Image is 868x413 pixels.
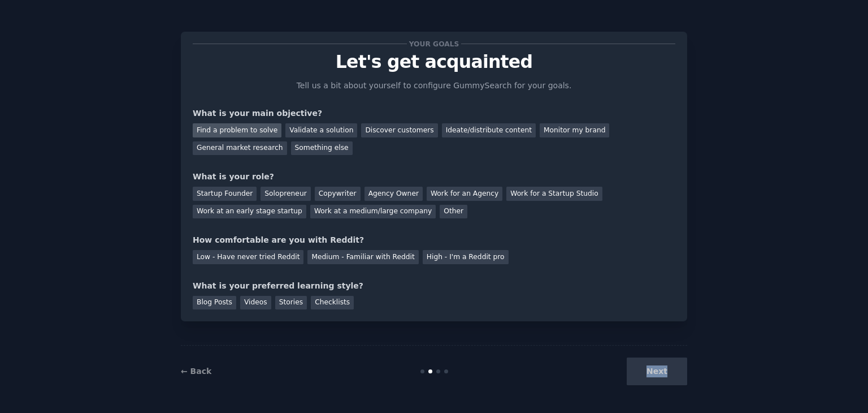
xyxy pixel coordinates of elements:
div: Monitor my brand [540,123,609,137]
div: Videos [240,296,271,310]
div: Work at an early stage startup [193,205,306,219]
div: Stories [275,296,307,310]
div: Work for an Agency [427,187,502,201]
div: General market research [193,141,287,156]
div: Low - Have never tried Reddit [193,250,303,264]
div: Validate a solution [285,123,357,137]
div: Work at a medium/large company [310,205,436,219]
div: What is your main objective? [193,107,675,119]
div: Blog Posts [193,296,236,310]
div: Agency Owner [364,187,423,201]
p: Let's get acquainted [193,52,675,72]
div: Copywriter [315,187,361,201]
div: Startup Founder [193,187,257,201]
div: What is your preferred learning style? [193,280,675,292]
div: Find a problem to solve [193,123,281,137]
div: What is your role? [193,171,675,183]
div: Other [440,205,467,219]
div: Solopreneur [261,187,310,201]
div: How comfortable are you with Reddit? [193,234,675,246]
div: Something else [291,141,353,156]
span: Your goals [407,38,461,50]
div: Checklists [311,296,354,310]
div: Ideate/distribute content [442,123,536,137]
a: ← Back [181,367,211,376]
div: High - I'm a Reddit pro [423,250,509,264]
p: Tell us a bit about yourself to configure GummySearch for your goals. [292,80,576,92]
div: Medium - Familiar with Reddit [307,250,418,264]
div: Work for a Startup Studio [506,187,602,201]
div: Discover customers [361,123,437,137]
